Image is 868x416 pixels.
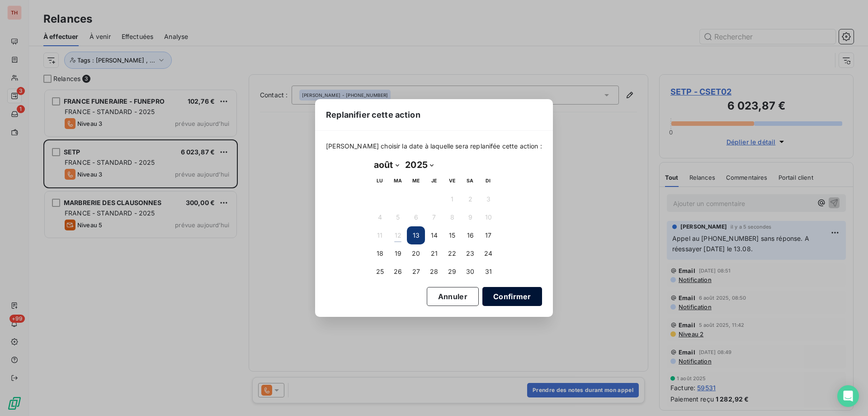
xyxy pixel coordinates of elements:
button: 5 [389,208,407,226]
button: 15 [443,226,461,244]
button: 20 [407,244,425,263]
button: 21 [425,244,443,263]
button: 4 [371,208,389,226]
button: 29 [443,263,461,281]
th: dimanche [479,172,497,190]
button: 12 [389,226,407,244]
th: mercredi [407,172,425,190]
button: 17 [479,226,497,244]
th: lundi [371,172,389,190]
button: 16 [461,226,479,244]
button: 23 [461,244,479,263]
button: 27 [407,263,425,281]
button: 10 [479,208,497,226]
button: 31 [479,263,497,281]
th: vendredi [443,172,461,190]
button: 22 [443,244,461,263]
button: Confirmer [482,287,542,306]
button: 18 [371,244,389,263]
span: [PERSON_NAME] choisir la date à laquelle sera replanifée cette action : [326,142,542,151]
button: 2 [461,190,479,208]
th: samedi [461,172,479,190]
button: 26 [389,263,407,281]
button: 11 [371,226,389,244]
button: 14 [425,226,443,244]
button: 8 [443,208,461,226]
th: mardi [389,172,407,190]
button: 13 [407,226,425,244]
button: 30 [461,263,479,281]
button: 24 [479,244,497,263]
button: Annuler [427,287,479,306]
button: 3 [479,190,497,208]
button: 9 [461,208,479,226]
span: Replanifier cette action [326,109,420,121]
button: 6 [407,208,425,226]
th: jeudi [425,172,443,190]
button: 28 [425,263,443,281]
div: Open Intercom Messenger [837,385,859,407]
button: 7 [425,208,443,226]
button: 19 [389,244,407,263]
button: 25 [371,263,389,281]
button: 1 [443,190,461,208]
